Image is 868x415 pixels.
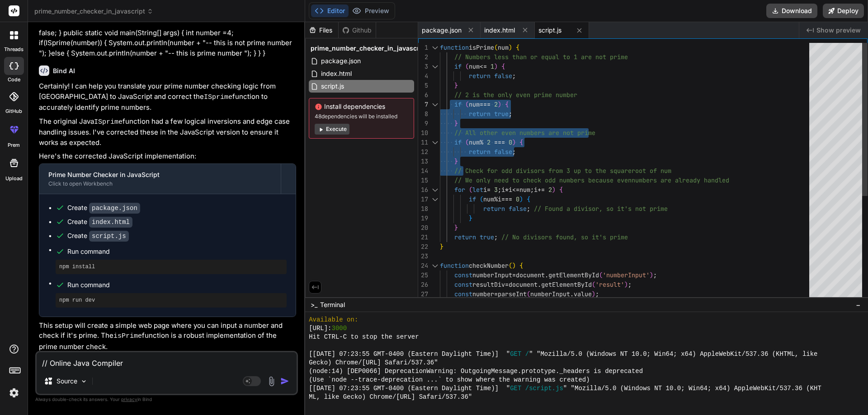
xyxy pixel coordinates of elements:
[418,204,428,214] div: 18
[418,233,428,242] div: 21
[454,100,462,108] span: if
[516,195,519,203] span: 0
[534,205,668,213] span: // Found a divisor, so it's not prime
[559,186,563,194] span: {
[592,290,595,298] span: )
[509,261,512,270] span: (
[59,263,283,270] pre: npm install
[469,110,491,118] span: return
[440,261,469,270] span: function
[454,91,577,99] span: // 2 is the only even prime number
[494,195,498,203] span: %
[650,271,653,279] span: )
[67,247,287,256] span: Run command
[418,270,428,280] div: 25
[494,43,498,51] span: (
[487,138,491,146] span: 2
[484,26,515,35] span: index.html
[548,271,599,279] span: getElementById
[527,290,530,298] span: (
[653,271,657,279] span: ;
[48,170,272,179] div: Prime Number Checker in JavaScript
[418,157,428,166] div: 13
[498,195,501,203] span: i
[418,185,428,195] div: 16
[505,280,509,289] span: =
[483,186,487,194] span: i
[509,43,512,51] span: )
[429,43,441,52] div: Click to collapse the range.
[5,175,23,182] label: Upload
[509,138,512,146] span: 0
[512,72,516,80] span: ;
[418,43,428,52] div: 1
[454,119,458,127] span: }
[592,280,595,289] span: (
[454,186,465,194] span: for
[121,396,137,402] span: privacy
[418,100,428,109] div: 7
[509,186,512,194] span: i
[418,289,428,299] div: 27
[632,176,729,184] span: numbers are already handled
[527,205,530,213] span: ;
[418,128,428,138] div: 10
[469,100,480,108] span: num
[418,252,428,261] div: 23
[512,186,519,194] span: <=
[498,186,501,194] span: ;
[454,176,632,184] span: // We only need to check odd numbers because even
[39,164,281,194] button: Prime Number Checker in JavaScriptClick to open Workbench
[454,280,472,289] span: const
[541,280,592,289] span: getElementById
[266,376,277,387] img: attachment
[39,321,296,352] p: This setup will create a simple web page where you can input a number and check if it's prime. Th...
[519,195,523,203] span: )
[418,90,428,100] div: 6
[57,377,77,386] p: Source
[766,4,817,18] button: Download
[472,271,512,279] span: numberInput
[494,110,509,118] span: true
[552,186,556,194] span: )
[418,223,428,233] div: 20
[454,62,462,70] span: if
[280,377,289,386] img: icon
[480,100,491,108] span: ===
[39,151,296,162] p: Here's the corrected JavaScript implementation:
[418,71,428,81] div: 4
[527,195,530,203] span: {
[501,62,505,70] span: {
[89,231,129,242] code: script.js
[480,62,487,70] span: <=
[480,233,494,241] span: true
[418,280,428,289] div: 26
[823,4,864,18] button: Deploy
[512,271,516,279] span: =
[113,332,142,340] code: isPrime
[454,290,472,298] span: const
[525,384,563,393] span: /script.js
[603,271,650,279] span: 'numberInput'
[315,124,349,135] button: Execute
[501,195,512,203] span: ===
[469,148,491,156] span: return
[80,378,88,385] img: Pick Models
[494,62,498,70] span: )
[480,138,483,146] span: %
[519,138,523,146] span: {
[574,290,592,298] span: value
[94,118,123,126] code: ISprime
[494,100,498,108] span: 2
[89,217,132,228] code: index.html
[454,157,458,165] span: }
[34,7,153,16] span: prime_number_checker_in_javascript
[454,233,476,241] span: return
[339,26,376,35] div: Github
[320,81,345,92] span: script.js
[4,46,24,53] label: threads
[516,271,545,279] span: document
[418,242,428,252] div: 22
[418,166,428,176] div: 14
[67,280,287,289] span: Run command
